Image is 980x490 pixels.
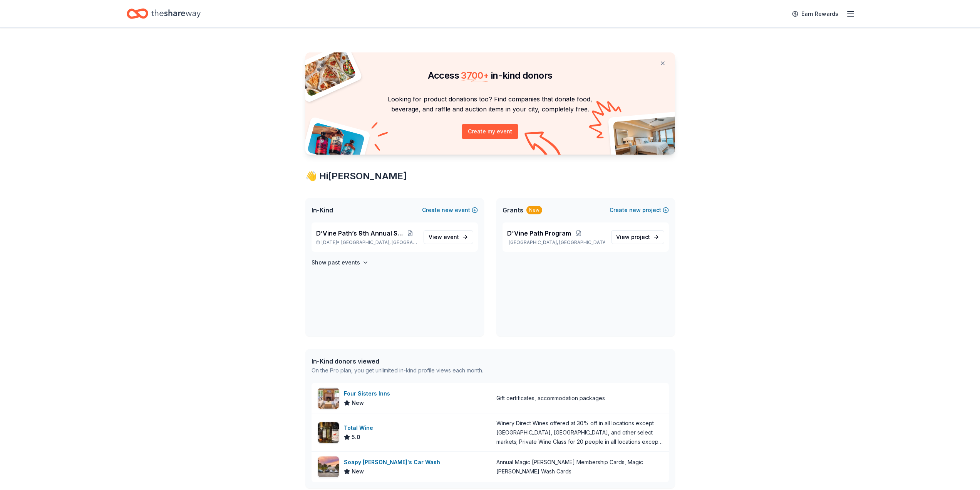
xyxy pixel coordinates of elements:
[312,258,360,267] h4: Show past events
[344,423,376,433] div: Total Wine
[503,205,523,215] span: Grants
[526,206,542,214] div: New
[341,239,417,246] span: [GEOGRAPHIC_DATA], [GEOGRAPHIC_DATA]
[444,234,459,240] span: event
[428,70,553,81] span: Access in-kind donors
[461,70,489,81] span: 3700 +
[127,5,201,23] a: Home
[312,258,369,267] button: Show past events
[631,234,650,240] span: project
[352,433,360,442] span: 5.0
[315,94,666,115] p: Looking for product donations too? Find companies that donate food, beverage, and raffle and auct...
[422,205,478,215] button: Createnewevent
[524,131,563,160] img: Curvy arrow
[318,456,339,477] img: Image for Soapy Joe's Car Wash
[616,232,650,242] span: View
[507,239,605,246] p: [GEOGRAPHIC_DATA], [GEOGRAPHIC_DATA]
[611,230,664,244] a: View project
[344,389,393,398] div: Four Sisters Inns
[297,48,357,97] img: Pizza
[507,229,571,238] span: D'Vine Path Program
[344,458,443,467] div: Soapy [PERSON_NAME]'s Car Wash
[496,394,605,403] div: Gift certificates, accommodation packages
[462,124,518,139] button: Create my event
[305,170,675,182] div: 👋 Hi [PERSON_NAME]
[424,230,473,244] a: View event
[318,422,339,443] img: Image for Total Wine
[312,357,483,366] div: In-Kind donors viewed
[787,7,843,21] a: Earn Rewards
[496,419,663,446] div: Winery Direct Wines offered at 30% off in all locations except [GEOGRAPHIC_DATA], [GEOGRAPHIC_DAT...
[352,467,364,476] span: New
[629,205,641,215] span: new
[610,205,669,215] button: Createnewproject
[312,366,483,375] div: On the Pro plan, you get unlimited in-kind profile views each month.
[496,458,663,476] div: Annual Magic [PERSON_NAME] Membership Cards, Magic [PERSON_NAME] Wash Cards
[316,239,417,246] p: [DATE] •
[316,229,404,238] span: D’Vine Path’s 9th Annual Soirée
[318,388,339,409] img: Image for Four Sisters Inns
[442,205,453,215] span: new
[312,205,333,215] span: In-Kind
[429,232,459,242] span: View
[352,398,364,407] span: New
